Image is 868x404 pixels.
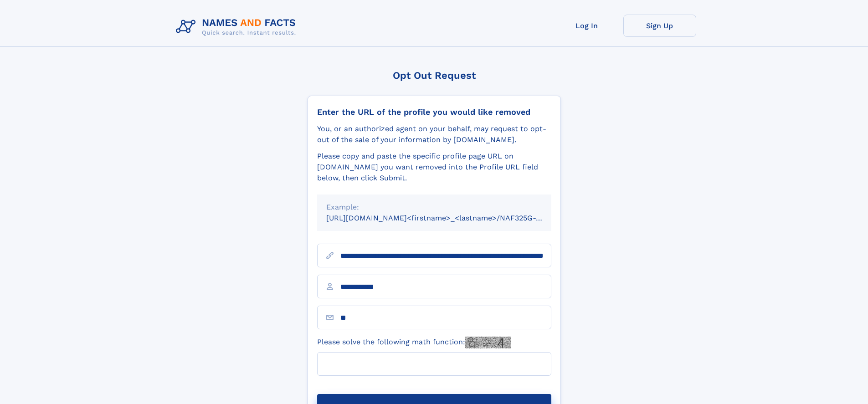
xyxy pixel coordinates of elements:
div: Enter the URL of the profile you would like removed [317,107,551,117]
a: Log In [550,15,623,37]
div: Opt Out Request [308,70,561,81]
div: Please copy and paste the specific profile page URL on [DOMAIN_NAME] you want removed into the Pr... [317,151,551,184]
img: Logo Names and Facts [172,15,303,39]
small: [URL][DOMAIN_NAME]<firstname>_<lastname>/NAF325G-xxxxxxxx [326,214,569,222]
a: Sign Up [623,15,696,37]
label: Please solve the following math function: [317,337,511,348]
div: You, or an authorized agent on your behalf, may request to opt-out of the sale of your informatio... [317,123,551,145]
div: Example: [326,202,542,213]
